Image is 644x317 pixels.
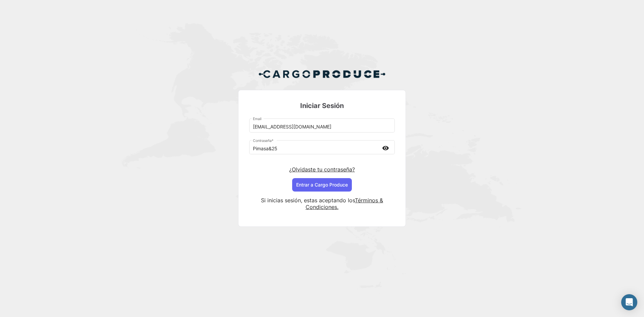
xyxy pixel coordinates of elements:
[261,197,355,204] span: Si inicias sesión, estas aceptando los
[258,66,386,82] img: Cargo Produce Logo
[381,144,389,152] mat-icon: visibility
[289,166,355,173] a: ¿Olvidaste tu contraseña?
[253,124,391,130] input: Email
[306,197,383,210] a: Términos & Condiciones.
[249,101,395,110] h3: Iniciar Sesión
[292,178,352,192] button: Entrar a Cargo Produce
[253,146,380,152] input: Contraseña
[621,294,637,310] div: Abrir Intercom Messenger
